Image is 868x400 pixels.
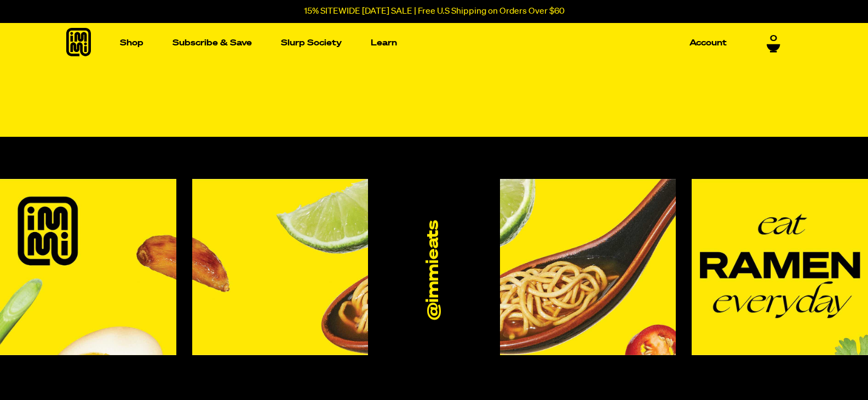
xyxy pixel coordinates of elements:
[366,34,401,51] a: Learn
[685,34,731,51] a: Account
[192,179,369,355] img: Instagram
[767,34,780,53] a: 0
[168,34,256,51] a: Subscribe & Save
[500,179,676,355] img: Instagram
[116,34,148,51] a: Shop
[424,220,444,320] a: @immieats
[770,34,777,44] span: 0
[304,7,565,16] p: 15% SITEWIDE [DATE] SALE | Free U.S Shipping on Orders Over $60
[692,179,868,355] img: Instagram
[116,23,731,63] nav: Main navigation
[277,34,346,51] a: Slurp Society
